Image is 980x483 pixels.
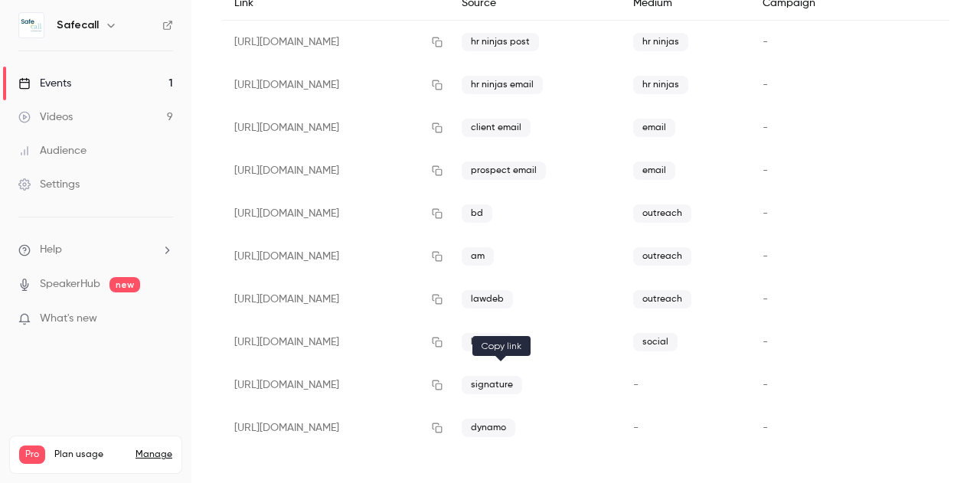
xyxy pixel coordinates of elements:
span: signature [462,376,522,394]
div: [URL][DOMAIN_NAME] [222,364,449,406]
div: Audience [18,143,87,158]
span: - [763,80,768,90]
li: help-dropdown-opener [18,242,173,258]
span: - [763,37,768,47]
div: [URL][DOMAIN_NAME] [222,406,449,449]
div: [URL][DOMAIN_NAME] [222,278,449,321]
span: am [462,247,494,266]
span: Plan usage [54,449,126,461]
span: outreach [633,204,691,223]
span: linkedin [462,333,513,351]
div: [URL][DOMAIN_NAME] [222,321,449,364]
span: - [763,337,768,348]
div: Events [18,76,71,91]
span: - [763,251,768,262]
a: SpeakerHub [40,276,100,292]
span: - [763,380,768,390]
span: prospect email [462,162,546,180]
span: - [763,423,768,433]
h6: Safecall [57,18,99,33]
div: [URL][DOMAIN_NAME] [222,192,449,235]
span: - [633,423,639,433]
span: lawdeb [462,290,513,308]
img: Safecall [19,13,44,38]
div: [URL][DOMAIN_NAME] [222,235,449,278]
a: Manage [136,449,172,461]
iframe: Noticeable Trigger [155,312,173,326]
span: Pro [19,445,45,464]
span: hr ninjas [633,33,688,51]
span: new [109,277,140,292]
span: What's new [40,311,97,327]
div: [URL][DOMAIN_NAME] [222,149,449,192]
div: Videos [18,109,73,125]
span: - [633,380,639,390]
span: email [633,119,675,137]
span: outreach [633,290,691,308]
div: [URL][DOMAIN_NAME] [222,21,449,64]
div: Settings [18,177,80,192]
div: [URL][DOMAIN_NAME] [222,64,449,106]
span: bd [462,204,492,223]
span: email [633,162,675,180]
span: - [763,165,768,176]
span: hr ninjas email [462,76,543,94]
div: [URL][DOMAIN_NAME] [222,106,449,149]
span: hr ninjas [633,76,688,94]
span: dynamo [462,419,515,437]
span: - [763,294,768,305]
span: outreach [633,247,691,266]
span: client email [462,119,531,137]
span: - [763,208,768,219]
span: social [633,333,678,351]
span: - [763,122,768,133]
span: Help [40,242,62,258]
span: hr ninjas post [462,33,539,51]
